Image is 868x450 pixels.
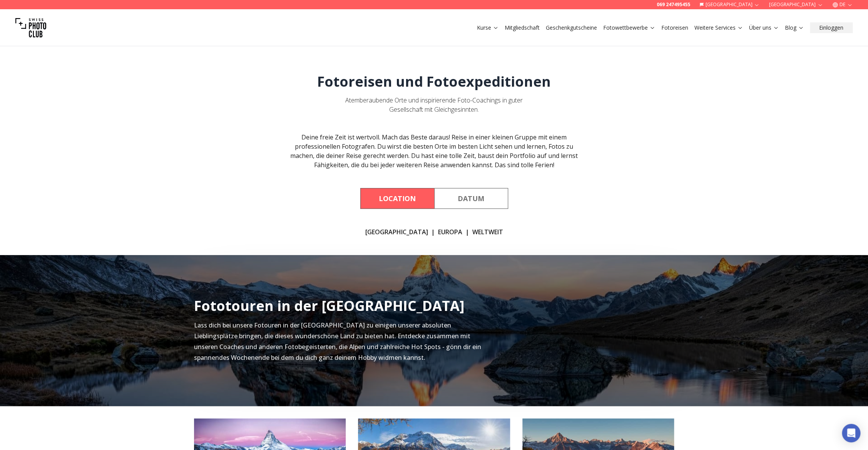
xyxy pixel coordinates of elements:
[286,133,582,170] div: Deine freie Zeit ist wertvoll. Mach das Beste daraus! Reise in einer kleinen Gruppe mit einem pro...
[600,22,658,33] button: Fotowettbewerbe
[746,22,782,33] button: Über uns
[365,227,503,237] div: | |
[438,227,462,237] a: EUROPA
[360,188,434,209] button: By Location
[782,22,807,33] button: Blog
[194,298,465,314] h2: Fototouren in der [GEOGRAPHIC_DATA]
[694,24,743,32] a: Weitere Services
[365,227,428,237] a: [GEOGRAPHIC_DATA]
[477,24,498,32] a: Kurse
[194,321,481,362] span: Lass dich bei unsere Fotouren in der [GEOGRAPHIC_DATA] zu einigen unserer absoluten Lieblingsplät...
[360,188,508,209] div: Course filter
[657,2,690,8] a: 069 247495455
[474,22,502,33] button: Kurse
[658,22,691,33] button: Fotoreisen
[505,24,540,32] a: Mitgliedschaft
[434,188,508,209] button: By Date
[810,22,853,33] button: Einloggen
[691,22,746,33] button: Weitere Services
[317,74,551,89] h1: Fotoreisen und Fotoexpeditionen
[603,24,655,32] a: Fotowettbewerbe
[472,227,503,237] a: WELTWEIT
[502,22,543,33] button: Mitgliedschaft
[543,22,600,33] button: Geschenkgutscheine
[345,96,523,114] span: Atemberaubende Orte und inspirierende Foto-Coachings in guter Gesellschaft mit Gleichgesinnten.
[546,24,597,32] a: Geschenkgutscheine
[661,24,688,32] a: Fotoreisen
[842,424,860,442] div: Open Intercom Messenger
[15,12,46,43] img: Swiss photo club
[785,24,804,32] a: Blog
[749,24,779,32] a: Über uns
